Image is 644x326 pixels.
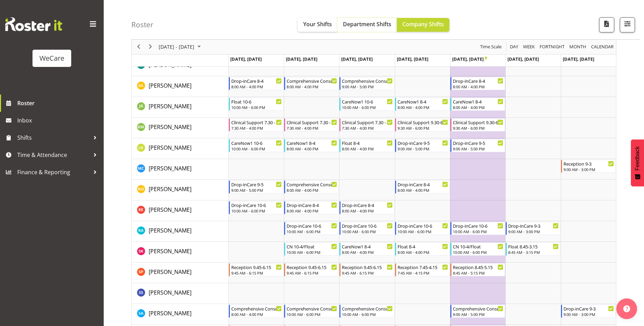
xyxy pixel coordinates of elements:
[149,102,192,110] a: [PERSON_NAME]
[450,243,505,256] div: Saahit Kour"s event - CN 10-4/Float Begin From Friday, October 24, 2025 at 10:00:00 AM GMT+13:00 ...
[149,226,192,235] a: [PERSON_NAME]
[634,146,641,170] span: Feedback
[231,181,282,188] div: Drop-inCare 9-5
[453,98,503,105] div: CareNow1 8-4
[287,264,337,270] div: Reception 9.45-6.15
[522,43,535,51] span: Week
[133,40,144,54] div: previous period
[479,43,502,51] span: Time Scale
[337,18,397,32] button: Department Shifts
[229,77,283,90] div: Ena Advincula"s event - Drop-inCare 8-4 Begin From Monday, October 20, 2025 at 8:00:00 AM GMT+13:...
[339,222,394,235] div: Rachna Anderson"s event - Drop-inCare 10-6 Begin From Wednesday, October 22, 2025 at 10:00:00 AM ...
[339,98,394,111] div: Jane Arps"s event - CareNow1 10-6 Begin From Wednesday, October 22, 2025 at 10:00:00 AM GMT+13:00...
[231,105,282,110] div: 10:00 AM - 6:00 PM
[453,146,503,151] div: 9:00 AM - 5:00 PM
[149,268,192,276] span: [PERSON_NAME]
[284,77,339,90] div: Ena Advincula"s event - Comprehensive Consult 8-4 Begin From Tuesday, October 21, 2025 at 8:00:00...
[149,144,192,152] a: [PERSON_NAME]
[17,98,100,108] span: Roster
[284,180,339,194] div: Natasha Ottley"s event - Comprehensive Consult 8-4 Begin From Tuesday, October 21, 2025 at 8:00:0...
[284,243,339,256] div: Saahit Kour"s event - CN 10-4/Float Begin From Tuesday, October 21, 2025 at 10:00:00 AM GMT+13:00...
[453,222,503,229] div: Drop-inCare 10-6
[453,229,503,234] div: 10:00 AM - 6:00 PM
[231,208,282,214] div: 10:00 AM - 6:00 PM
[149,164,192,172] a: [PERSON_NAME]
[229,139,283,152] div: Liandy Kritzinger"s event - CareNow1 10-6 Begin From Monday, October 20, 2025 at 10:00:00 AM GMT+...
[590,43,615,51] button: Month
[231,201,282,208] div: Drop-inCare 10-6
[149,81,192,90] a: [PERSON_NAME]
[146,43,155,51] button: Next
[395,139,450,152] div: Liandy Kritzinger"s event - Drop-inCare 9-5 Begin From Thursday, October 23, 2025 at 9:00:00 AM G...
[508,222,559,229] div: Drop-inCare 9-3
[522,43,536,51] button: Timeline Week
[452,56,487,62] span: [DATE], [DATE]
[398,243,448,250] div: Float 8-4
[131,21,153,29] h4: Roster
[450,118,505,131] div: Kishendri Moodley"s event - Clinical Support 9.30-6 Begin From Friday, October 24, 2025 at 9:30:0...
[398,270,448,276] div: 7:45 AM - 4:15 PM
[453,139,503,146] div: Drop-inCare 9-5
[287,201,337,208] div: Drop-inCare 8-4
[17,132,90,143] span: Shifts
[620,17,635,32] button: Filter Shifts
[342,119,392,126] div: Clinical Support 7.30 - 4
[229,98,283,111] div: Jane Arps"s event - Float 10-6 Begin From Monday, October 20, 2025 at 10:00:00 AM GMT+13:00 Ends ...
[398,249,448,255] div: 8:00 AM - 4:00 PM
[453,125,503,131] div: 9:30 AM - 6:00 PM
[343,20,391,28] span: Department Shifts
[287,125,337,131] div: 7:30 AM - 4:00 PM
[132,242,228,263] td: Saahit Kour resource
[287,249,337,255] div: 10:00 AM - 6:00 PM
[231,146,282,151] div: 10:00 AM - 6:00 PM
[450,98,505,111] div: Jane Arps"s event - CareNow1 8-4 Begin From Friday, October 24, 2025 at 8:00:00 AM GMT+13:00 Ends...
[342,229,392,234] div: 10:00 AM - 6:00 PM
[287,139,337,146] div: CareNow1 8-4
[342,312,392,317] div: 10:00 AM - 6:00 PM
[229,118,283,131] div: Kishendri Moodley"s event - Clinical Support 7.30 - 4 Begin From Monday, October 20, 2025 at 7:30...
[563,167,614,172] div: 9:00 AM - 3:00 PM
[149,102,192,110] span: [PERSON_NAME]
[149,309,192,317] a: [PERSON_NAME]
[342,222,392,229] div: Drop-inCare 10-6
[561,160,616,173] div: Mary Childs"s event - Reception 9-3 Begin From Sunday, October 26, 2025 at 9:00:00 AM GMT+13:00 E...
[287,312,337,317] div: 10:00 AM - 6:00 PM
[229,263,283,276] div: Samantha Poultney"s event - Reception 9.45-6.15 Begin From Monday, October 20, 2025 at 9:45:00 AM...
[158,43,195,51] span: [DATE] - [DATE]
[398,264,448,270] div: Reception 7.45-4.15
[231,84,282,89] div: 8:00 AM - 4:00 PM
[231,98,282,105] div: Float 10-6
[284,263,339,276] div: Samantha Poultney"s event - Reception 9.45-6.15 Begin From Tuesday, October 21, 2025 at 9:45:00 A...
[17,115,100,126] span: Inbox
[149,309,192,317] span: [PERSON_NAME]
[132,118,228,138] td: Kishendri Moodley resource
[149,227,192,234] span: [PERSON_NAME]
[149,123,192,131] span: [PERSON_NAME]
[398,229,448,234] div: 10:00 AM - 6:00 PM
[303,20,332,28] span: Your Shifts
[342,146,392,151] div: 8:00 AM - 4:00 PM
[398,181,448,188] div: Drop-inCare 8-4
[398,119,448,126] div: Clinical Support 9.30-6
[231,119,282,126] div: Clinical Support 7.30 - 4
[287,146,337,151] div: 8:00 AM - 4:00 PM
[149,144,192,151] span: [PERSON_NAME]
[156,40,205,54] div: October 20 - 26, 2025
[149,123,192,131] a: [PERSON_NAME]
[395,98,450,111] div: Jane Arps"s event - CareNow1 8-4 Begin From Thursday, October 23, 2025 at 8:00:00 AM GMT+13:00 En...
[342,305,392,312] div: Comprehensive Consult 10-6
[450,139,505,152] div: Liandy Kritzinger"s event - Drop-inCare 9-5 Begin From Friday, October 24, 2025 at 9:00:00 AM GMT...
[450,77,505,90] div: Ena Advincula"s event - Drop-inCare 8-4 Begin From Friday, October 24, 2025 at 8:00:00 AM GMT+13:...
[508,249,559,255] div: 8:45 AM - 3:15 PM
[506,243,560,256] div: Saahit Kour"s event - Float 8.45-3.15 Begin From Saturday, October 25, 2025 at 8:45:00 AM GMT+13:...
[286,56,317,62] span: [DATE], [DATE]
[539,43,566,51] button: Fortnight
[398,98,448,105] div: CareNow1 8-4
[149,185,192,193] a: [PERSON_NAME]
[132,221,228,242] td: Rachna Anderson resource
[284,222,339,235] div: Rachna Anderson"s event - Drop-inCare 10-6 Begin From Tuesday, October 21, 2025 at 10:00:00 AM GM...
[231,77,282,84] div: Drop-inCare 8-4
[508,243,559,250] div: Float 8.45-3.15
[342,139,392,146] div: Float 8-4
